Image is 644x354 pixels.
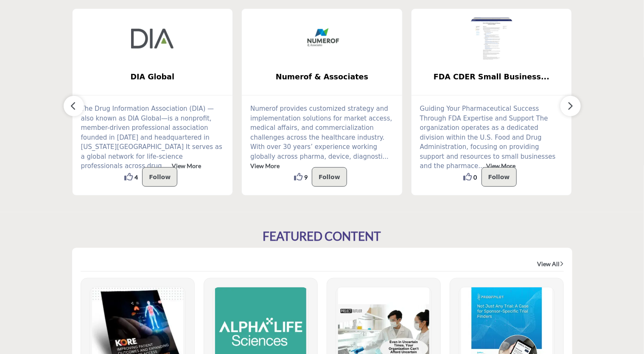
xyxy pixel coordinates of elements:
[255,66,389,88] b: Numerof & Associates
[479,162,484,170] span: ...
[420,104,563,171] p: Guiding Your Pharmaceutical Success Through FDA Expertise and Support The organization operates a...
[255,71,389,82] span: Numerof & Associates
[424,71,559,82] span: FDA CDER Small Business...
[85,66,220,88] b: DIA Global
[134,173,138,182] span: 4
[242,66,402,88] a: Numerof & Associates
[474,173,477,182] span: 0
[250,104,394,171] p: Numerof provides customized strategy and implementation solutions for market access, medical affa...
[85,71,220,82] span: DIA Global
[538,260,564,268] a: View All
[142,167,177,187] button: Follow
[319,172,340,182] p: Follow
[383,153,389,160] span: ...
[304,173,308,182] span: 9
[164,162,170,170] span: ...
[312,167,347,187] button: Follow
[487,162,516,169] a: View More
[73,66,233,88] a: DIA Global
[172,162,201,169] a: View More
[301,17,343,60] img: Numerof & Associates
[412,66,572,88] a: FDA CDER Small Business...
[424,66,559,88] b: FDA CDER Small Business and Industry Assistance (SBIA)
[149,172,171,182] p: Follow
[263,229,381,244] h2: FEATURED CONTENT
[482,167,517,187] button: Follow
[81,104,224,171] p: The Drug Information Association (DIA) —also known as DIA Global—is a nonprofit, member-driven pr...
[131,17,174,60] img: DIA Global
[250,162,280,169] a: View More
[470,17,513,60] img: FDA CDER Small Business and Industry Assistance (SBIA)
[488,172,510,182] p: Follow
